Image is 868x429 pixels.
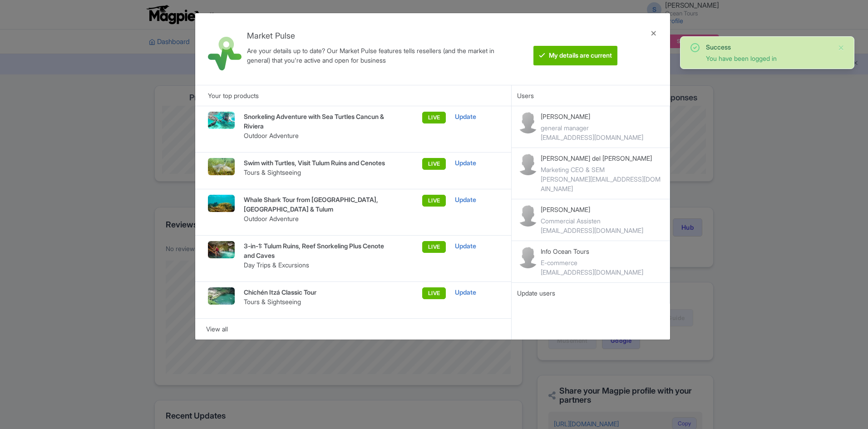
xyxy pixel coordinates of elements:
[208,37,242,70] img: market_pulse-1-0a5220b3d29e4a0de46fb7534bebe030.svg
[244,287,394,297] p: Chichén Itzá Classic Tour
[541,165,664,174] div: Marketing CEO & SEM
[244,131,394,140] p: Outdoor Adventure
[455,112,498,122] div: Update
[541,133,643,142] div: [EMAIL_ADDRESS][DOMAIN_NAME]
[517,205,539,227] img: contact-b11cc6e953956a0c50a2f97983291f06.png
[455,287,498,297] div: Update
[541,174,664,193] div: [PERSON_NAME][EMAIL_ADDRESS][DOMAIN_NAME]
[244,241,394,260] p: 3-in-1: Tulum Ruins, Reef Snorkeling Plus Cenote and Caves
[244,158,394,168] p: Swim with Turtles, Visit Tulum Ruins and Cenotes
[208,195,235,212] img: WhaleShark23_wdhrbn.jpg
[706,42,830,52] div: Success
[208,112,235,129] img: qloclktdruapbmxnkxoa.jpg
[244,195,394,214] p: Whale Shark Tour from [GEOGRAPHIC_DATA], [GEOGRAPHIC_DATA] & Tulum
[541,258,643,267] div: E-commerce
[455,158,498,168] div: Update
[533,46,617,65] btn: My details are current
[838,42,845,53] button: Close
[208,287,235,305] img: hacienda_guadalupana6_ca0tj6.jpg
[455,195,498,205] div: Update
[541,153,664,163] p: [PERSON_NAME] del [PERSON_NAME]
[541,123,643,133] div: general manager
[247,31,508,40] h4: Market Pulse
[195,85,512,106] div: Your top products
[244,297,394,306] p: Tours & Sightseeing
[455,241,498,251] div: Update
[208,241,235,258] img: b9n0ulxjtafp6m3alfig.jpg
[541,267,643,277] div: [EMAIL_ADDRESS][DOMAIN_NAME]
[517,153,539,175] img: contact-b11cc6e953956a0c50a2f97983291f06.png
[247,46,508,65] div: Are your details up to date? Our Market Pulse features tells resellers (and the market in general...
[244,112,394,131] p: Snorkeling Adventure with Sea Turtles Cancun & Riviera
[512,85,670,106] div: Users
[541,216,643,226] div: Commercial Assisten
[706,54,830,63] div: You have been logged in
[244,260,394,270] p: Day Trips & Excursions
[541,247,643,256] p: Info Ocean Tours
[206,324,501,334] div: View all
[541,112,643,121] p: [PERSON_NAME]
[208,158,235,175] img: sn8kvepklgbm7kdqygij.jpg
[541,205,643,214] p: [PERSON_NAME]
[244,214,394,223] p: Outdoor Adventure
[517,112,539,133] img: contact-b11cc6e953956a0c50a2f97983291f06.png
[541,226,643,235] div: [EMAIL_ADDRESS][DOMAIN_NAME]
[244,168,394,177] p: Tours & Sightseeing
[517,247,539,268] img: contact-b11cc6e953956a0c50a2f97983291f06.png
[517,288,664,298] div: Update users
